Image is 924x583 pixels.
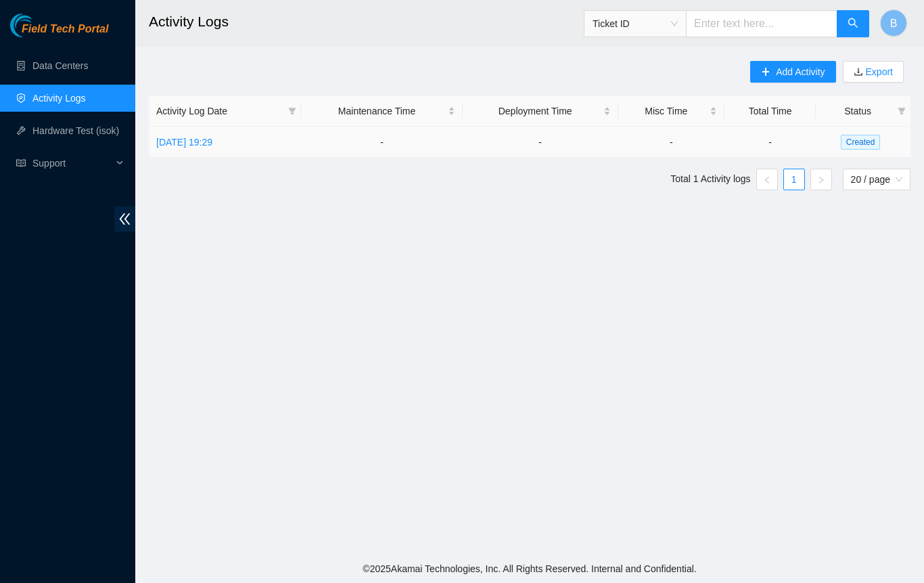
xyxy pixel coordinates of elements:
[156,137,212,148] a: [DATE] 19:29
[135,555,924,583] footer: © 2025 Akamai Technologies, Inc. All Rights Reserved. Internal and Confidential.
[823,104,892,118] span: Status
[841,135,881,150] span: Created
[783,169,805,190] li: 1
[285,101,299,121] span: filter
[686,10,837,37] input: Enter text here...
[22,23,108,36] span: Field Tech Portal
[301,127,462,158] td: -
[776,64,825,79] span: Add Activity
[756,169,778,190] li: Previous Page
[810,169,832,190] button: right
[863,66,893,77] a: Export
[463,127,618,158] td: -
[10,14,68,37] img: Akamai Technologies
[724,96,816,127] th: Total Time
[32,150,112,177] span: Support
[16,158,26,168] span: read
[593,14,678,34] span: Ticket ID
[851,169,902,190] span: 20 / page
[288,107,296,115] span: filter
[114,207,135,232] span: double-left
[890,15,898,32] span: B
[817,176,825,184] span: right
[32,125,119,136] a: Hardware Test (isok)
[898,107,906,115] span: filter
[848,18,858,30] span: search
[756,169,778,190] button: left
[854,67,863,78] span: download
[32,60,88,71] a: Data Centers
[880,9,907,37] button: B
[670,169,750,190] li: Total 1 Activity logs
[761,67,770,78] span: plus
[843,61,904,83] button: downloadExport
[10,24,108,42] a: Akamai TechnologiesField Tech Portal
[810,169,832,190] li: Next Page
[618,127,724,158] td: -
[724,127,816,158] td: -
[750,61,835,83] button: plusAdd Activity
[837,10,869,37] button: search
[784,169,804,190] a: 1
[32,93,86,104] a: Activity Logs
[843,169,910,190] div: Page Size
[763,176,771,184] span: left
[895,101,908,121] span: filter
[156,104,283,118] span: Activity Log Date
